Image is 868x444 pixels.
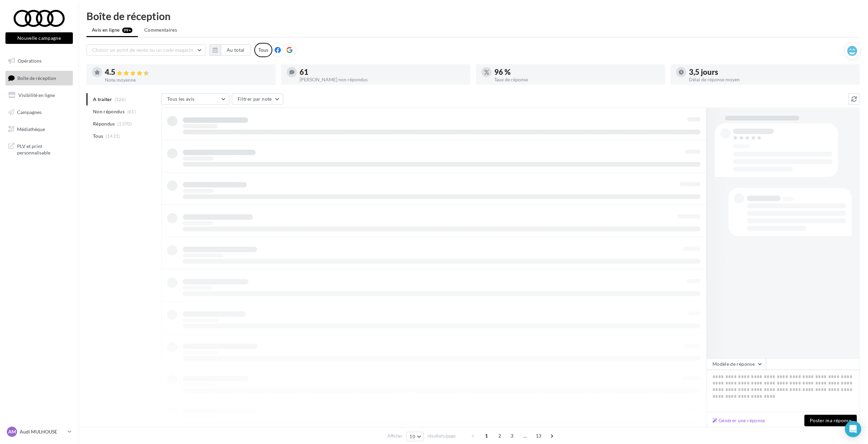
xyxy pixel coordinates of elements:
span: Commentaires [144,27,177,33]
span: Visibilité en ligne [18,92,55,98]
a: Campagnes [4,105,74,119]
span: (1431) [106,133,120,139]
div: [PERSON_NAME] non répondus [300,77,465,82]
div: Note moyenne [105,78,270,82]
span: Opérations [18,58,42,64]
button: Nouvelle campagne [5,32,73,44]
span: 1 [481,430,492,441]
span: Afficher [387,433,403,439]
div: 61 [300,68,465,76]
span: Tous [93,133,103,139]
button: Choisir un point de vente ou un code magasin [86,44,206,56]
span: résultats/page [428,433,456,439]
div: Boîte de réception [86,11,860,21]
span: ... [520,430,531,441]
button: Poster ma réponse [804,415,857,426]
a: AM Audi MULHOUSE [5,425,73,438]
span: Choisir un point de vente ou un code magasin [92,47,193,53]
div: Tous [254,43,272,57]
span: Tous les avis [167,96,195,102]
p: Audi MULHOUSE [20,428,65,435]
div: Délai de réponse moyen [689,77,854,82]
div: 3,5 jours [689,68,854,76]
button: Modèle de réponse [707,358,766,370]
button: Au total [209,44,251,56]
button: Filtrer par note [232,93,283,105]
button: 10 [406,432,424,441]
span: (61) [127,109,136,114]
span: (1370) [117,121,132,127]
span: AM [8,428,16,435]
button: Tous les avis [161,93,229,105]
div: 96 % [494,68,660,76]
a: Médiathèque [4,122,74,136]
span: Non répondus [93,108,125,115]
a: Boîte de réception [4,71,74,85]
span: 10 [409,434,415,439]
button: Au total [221,44,251,56]
span: Campagnes [17,109,42,115]
span: Médiathèque [17,126,45,132]
span: 2 [494,430,505,441]
span: Boîte de réception [17,75,56,81]
span: 13 [533,430,544,441]
span: PLV et print personnalisable [17,142,70,156]
div: Taux de réponse [494,77,660,82]
button: Générer une réponse [710,416,768,425]
div: Open Intercom Messenger [845,421,861,437]
span: 3 [507,430,517,441]
a: Opérations [4,54,74,68]
a: Visibilité en ligne [4,88,74,102]
a: PLV et print personnalisable [4,139,74,159]
span: Répondus [93,120,115,127]
div: 4.5 [105,68,270,76]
